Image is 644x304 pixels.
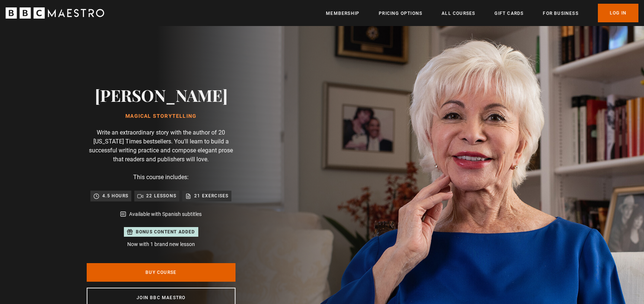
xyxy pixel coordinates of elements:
[6,7,104,19] svg: BBC Maestro
[129,210,202,218] p: Available with Spanish subtitles
[598,4,638,22] a: Log In
[136,229,195,235] p: Bonus content added
[87,128,236,164] p: Write an extraordinary story with the author of 20 [US_STATE] Times bestsellers. You'll learn to ...
[194,192,228,200] p: 21 exercises
[379,10,422,17] a: Pricing Options
[543,10,578,17] a: For business
[102,192,128,200] p: 4.5 hours
[146,192,176,200] p: 22 lessons
[95,113,228,119] h1: Magical Storytelling
[124,240,198,248] p: Now with 1 brand new lesson
[442,10,475,17] a: All Courses
[133,173,189,182] p: This course includes:
[95,85,228,104] h2: [PERSON_NAME]
[326,10,359,17] a: Membership
[326,4,638,22] nav: Primary
[494,10,523,17] a: Gift Cards
[87,263,236,282] a: Buy Course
